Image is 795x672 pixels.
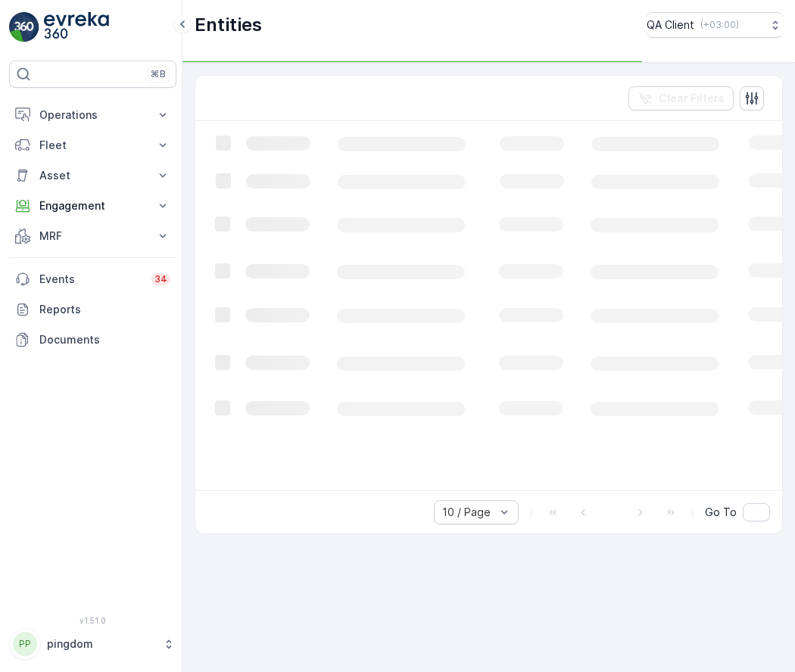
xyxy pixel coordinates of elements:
[9,221,176,251] button: MRF
[47,636,155,652] p: pingdom
[700,19,739,31] p: ( +03:00 )
[9,191,176,221] button: Engagement
[44,12,109,42] img: logo_light-DOdMpM7g.png
[39,332,170,347] p: Documents
[647,17,694,33] p: QA Client
[39,302,170,317] p: Reports
[195,13,262,37] p: Entities
[154,273,167,285] p: 34
[9,628,176,660] button: PPpingdom
[9,130,176,160] button: Fleet
[39,198,146,213] p: Engagement
[9,160,176,191] button: Asset
[9,616,176,625] span: v 1.51.0
[39,229,146,244] p: MRF
[659,91,725,106] p: Clear Filters
[39,138,146,153] p: Fleet
[9,294,176,325] a: Reports
[628,86,734,110] button: Clear Filters
[13,632,37,656] div: PP
[647,12,783,38] button: QA Client(+03:00)
[151,68,166,80] p: ⌘B
[9,100,176,130] button: Operations
[9,325,176,355] a: Documents
[39,107,146,123] p: Operations
[9,12,39,42] img: logo
[39,272,142,287] p: Events
[39,168,146,183] p: Asset
[705,505,737,520] span: Go To
[9,264,176,294] a: Events34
